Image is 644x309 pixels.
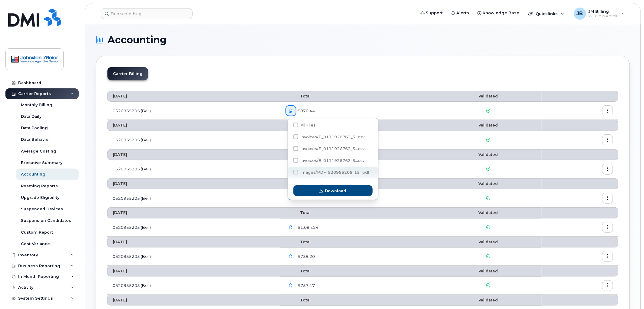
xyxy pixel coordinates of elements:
[435,295,542,306] th: Validated
[107,102,280,120] td: 0520955205 (Bell)
[435,178,542,189] th: Validated
[435,266,542,277] th: Validated
[107,248,280,266] td: 0520955205 (Bell)
[296,108,315,114] span: $870.44
[107,120,280,131] th: [DATE]
[301,158,365,163] span: invoices/B_0111926762_5...csv
[107,237,280,248] th: [DATE]
[293,171,369,176] span: images/PDF_520955205_154_0000000000.pdf
[435,207,542,218] th: Validated
[286,240,311,244] span: Total
[286,94,311,98] span: Total
[286,269,311,273] span: Total
[107,91,280,102] th: [DATE]
[325,188,346,194] span: Download
[107,160,280,178] td: 0520955205 (Bell)
[293,185,373,196] button: Download
[107,207,280,218] th: [DATE]
[435,91,542,102] th: Validated
[301,146,365,151] span: invoices/B_0111926762_5...csv
[296,254,315,259] span: $739.20
[107,295,280,306] th: [DATE]
[435,237,542,248] th: Validated
[107,219,280,237] td: 0520955205 (Bell)
[286,181,311,186] span: Total
[107,35,167,44] span: Accounting
[107,266,280,277] th: [DATE]
[435,120,542,131] th: Validated
[301,123,315,127] span: All Files
[107,149,280,160] th: [DATE]
[286,298,311,302] span: Total
[296,283,315,288] span: $757.17
[293,136,365,140] span: invoices/B_0111926762_520955205_22072025_ACC.csv
[107,131,280,149] td: 0520955205 (Bell)
[107,189,280,207] td: 0520955205 (Bell)
[301,135,365,139] span: invoices/B_0111926762_5...csv
[435,149,542,160] th: Validated
[286,210,311,215] span: Total
[293,159,365,164] span: invoices/B_0111926762_520955205_22072025_MOB.csv
[301,170,369,175] span: images/PDF_520955205_15...pdf
[107,277,280,295] td: 0520955205 (Bell)
[293,147,365,152] span: invoices/B_0111926762_520955205_22072025_DTL.csv
[286,152,311,157] span: Total
[107,178,280,189] th: [DATE]
[286,123,311,127] span: Total
[296,225,319,230] span: $1,094.24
